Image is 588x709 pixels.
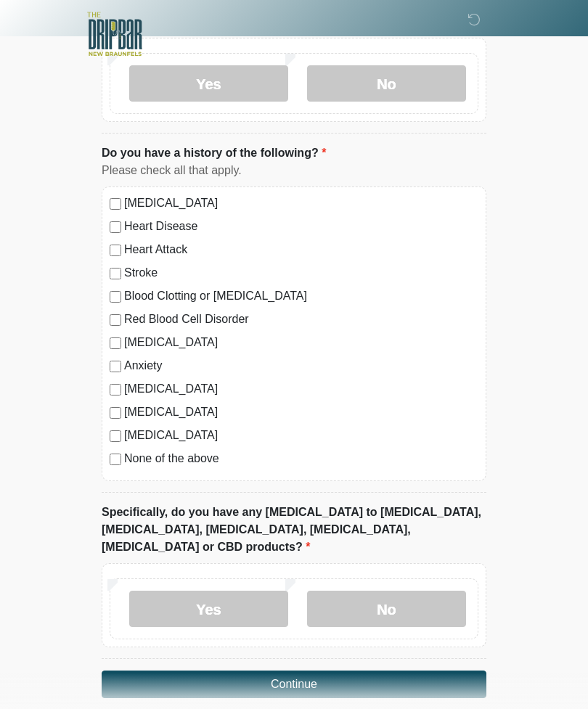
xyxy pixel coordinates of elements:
[102,144,326,162] label: Do you have a history of the following?
[110,454,121,465] input: None of the above
[124,357,478,374] label: Anxiety
[124,241,478,258] label: Heart Attack
[110,245,121,256] input: Heart Attack
[124,450,478,467] label: None of the above
[102,162,486,179] div: Please check all that apply.
[110,314,121,326] input: Red Blood Cell Disorder
[124,311,478,328] label: Red Blood Cell Disorder
[110,268,121,279] input: Stroke
[102,671,486,698] button: Continue
[124,380,478,398] label: [MEDICAL_DATA]
[124,287,478,305] label: Blood Clotting or [MEDICAL_DATA]
[87,11,142,58] img: The DRIPBaR - New Braunfels Logo
[307,65,466,102] label: No
[124,264,478,282] label: Stroke
[110,430,121,442] input: [MEDICAL_DATA]
[110,384,121,396] input: [MEDICAL_DATA]
[129,591,288,627] label: Yes
[110,221,121,233] input: Heart Disease
[124,334,478,351] label: [MEDICAL_DATA]
[110,198,121,210] input: [MEDICAL_DATA]
[307,591,466,627] label: No
[124,427,478,444] label: [MEDICAL_DATA]
[110,407,121,419] input: [MEDICAL_DATA]
[110,291,121,303] input: Blood Clotting or [MEDICAL_DATA]
[129,65,288,102] label: Yes
[102,504,486,556] label: Specifically, do you have any [MEDICAL_DATA] to [MEDICAL_DATA], [MEDICAL_DATA], [MEDICAL_DATA], [...
[124,403,478,421] label: [MEDICAL_DATA]
[124,194,478,212] label: [MEDICAL_DATA]
[124,218,478,235] label: Heart Disease
[110,361,121,372] input: Anxiety
[110,337,121,349] input: [MEDICAL_DATA]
